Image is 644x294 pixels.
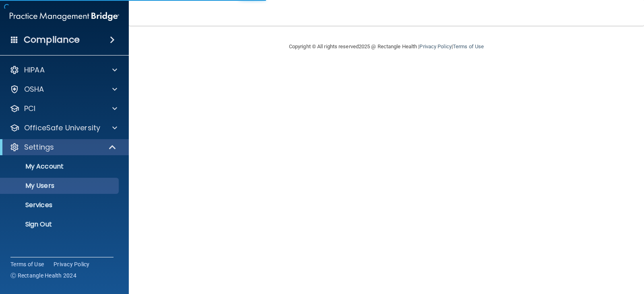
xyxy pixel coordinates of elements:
p: My Account [5,162,115,171]
div: Copyright © All rights reserved 2025 @ Rectangle Health | | [239,34,533,60]
p: HIPAA [24,65,45,75]
a: OfficeSafe University [10,123,117,133]
p: OSHA [24,84,44,94]
p: My Users [5,182,115,190]
a: Terms of Use [10,260,44,268]
p: OfficeSafe University [24,123,100,133]
a: OSHA [10,84,117,94]
a: Settings [10,142,117,152]
a: PCI [10,104,117,113]
a: HIPAA [10,65,117,75]
p: Sign Out [5,220,115,228]
span: Ⓒ Rectangle Health 2024 [10,271,76,280]
p: Settings [24,142,54,152]
a: Privacy Policy [419,43,451,49]
h4: Compliance [24,34,80,45]
p: PCI [24,104,35,113]
p: Services [5,201,115,209]
a: Terms of Use [453,43,484,49]
a: Privacy Policy [54,260,90,268]
img: PMB logo [10,8,119,25]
